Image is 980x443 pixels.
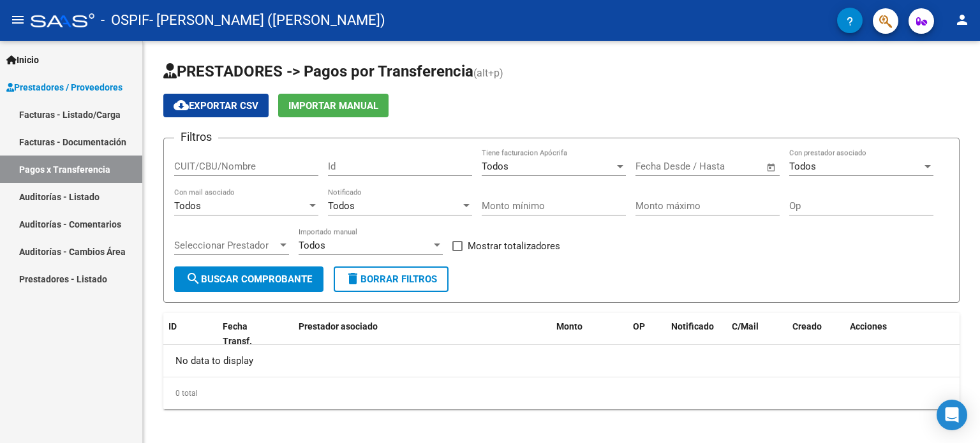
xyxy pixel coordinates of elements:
[186,273,312,285] span: Buscar Comprobante
[223,321,252,346] span: Fecha Transf.
[954,12,970,27] mat-icon: person
[174,200,201,212] span: Todos
[787,313,845,355] datatable-header-cell: Creado
[299,321,378,331] span: Prestador asociado
[732,321,759,331] span: C/Mail
[482,161,509,172] span: Todos
[727,313,787,355] datatable-header-cell: C/Mail
[186,271,201,286] mat-icon: search
[163,62,473,80] span: PRESTADORES -> Pagos por Transferencia
[666,313,727,355] datatable-header-cell: Notificado
[628,313,666,355] datatable-header-cell: OP
[6,80,122,94] span: Prestadores / Proveedores
[345,271,360,286] mat-icon: delete
[635,161,687,172] input: Fecha inicio
[168,321,177,331] span: ID
[163,94,269,117] button: Exportar CSV
[792,321,822,331] span: Creado
[764,160,779,175] button: Open calendar
[174,128,218,146] h3: Filtros
[174,100,258,112] span: Exportar CSV
[556,321,583,331] span: Monto
[345,273,437,285] span: Borrar Filtros
[468,238,560,254] span: Mostrar totalizadores
[163,313,218,355] datatable-header-cell: ID
[174,98,189,113] mat-icon: cloud_download
[10,12,26,27] mat-icon: menu
[278,94,389,117] button: Importar Manual
[299,240,325,251] span: Todos
[937,400,967,430] div: Open Intercom Messenger
[174,266,323,292] button: Buscar Comprobante
[218,313,275,355] datatable-header-cell: Fecha Transf.
[288,100,378,112] span: Importar Manual
[174,240,278,251] span: Seleccionar Prestador
[334,266,449,292] button: Borrar Filtros
[671,321,714,331] span: Notificado
[163,377,960,409] div: 0 total
[163,345,960,377] div: No data to display
[551,313,628,355] datatable-header-cell: Monto
[845,313,960,355] datatable-header-cell: Acciones
[850,321,887,331] span: Acciones
[101,6,149,34] span: - OSPIF
[293,313,551,355] datatable-header-cell: Prestador asociado
[473,67,503,79] span: (alt+p)
[6,53,39,67] span: Inicio
[149,6,385,34] span: - [PERSON_NAME] ([PERSON_NAME])
[328,200,355,212] span: Todos
[789,161,816,172] span: Todos
[699,161,761,172] input: Fecha fin
[633,321,645,331] span: OP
